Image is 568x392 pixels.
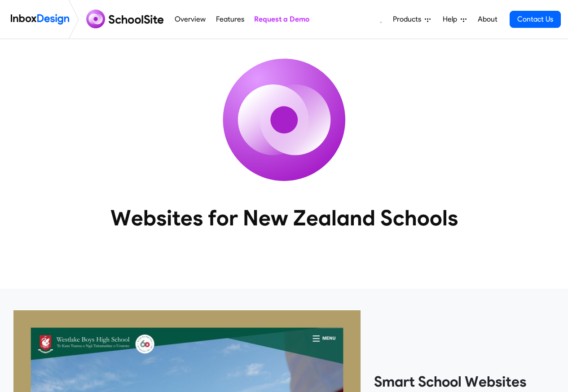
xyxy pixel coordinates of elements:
[510,11,561,28] a: Contact Us
[443,14,461,25] span: Help
[213,10,247,28] a: Features
[251,10,312,28] a: Request a Demo
[374,373,555,391] heading: Smart School Websites
[203,39,365,201] img: icon_schoolsite.svg
[393,14,425,25] span: Products
[475,10,500,28] a: About
[71,204,498,231] heading: Websites for New Zealand Schools
[439,10,470,28] a: Help
[389,10,434,28] a: Products
[83,9,170,30] img: schoolsite logo
[172,10,208,28] a: Overview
